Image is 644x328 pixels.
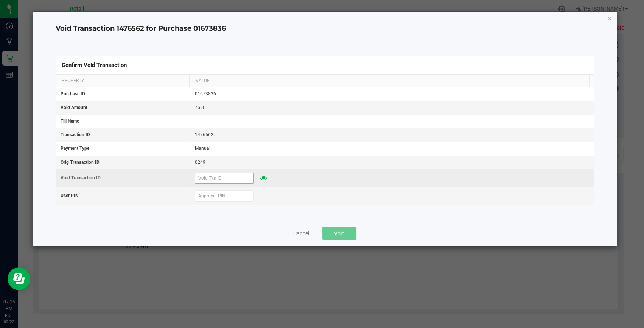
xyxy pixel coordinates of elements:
[195,160,205,165] span: 0249
[8,267,30,290] iframe: Resource center
[61,146,89,151] span: Payment Type
[195,91,216,96] span: 01673836
[61,91,85,96] span: Purchase ID
[195,105,204,110] span: 76.8
[195,118,196,124] span: -
[61,193,78,198] span: User PIN
[62,78,84,83] span: Property
[195,190,254,202] input: Approval PIN
[61,175,101,180] span: Void Transaction ID
[61,160,100,165] span: Orig Transaction ID
[195,146,210,151] span: Manual
[61,118,79,124] span: Till Name
[196,78,210,83] span: Value
[607,14,613,23] button: Close
[62,62,127,68] span: Confirm Void Transaction
[61,132,90,137] span: Transaction ID
[195,173,254,184] input: Void Txn ID
[334,230,345,236] span: Void
[293,230,309,237] button: Cancel
[56,24,594,34] h4: Void Transaction 1476562 for Purchase 01673836
[322,227,356,240] button: Void
[195,132,213,137] span: 1476562
[61,105,87,110] span: Void Amount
